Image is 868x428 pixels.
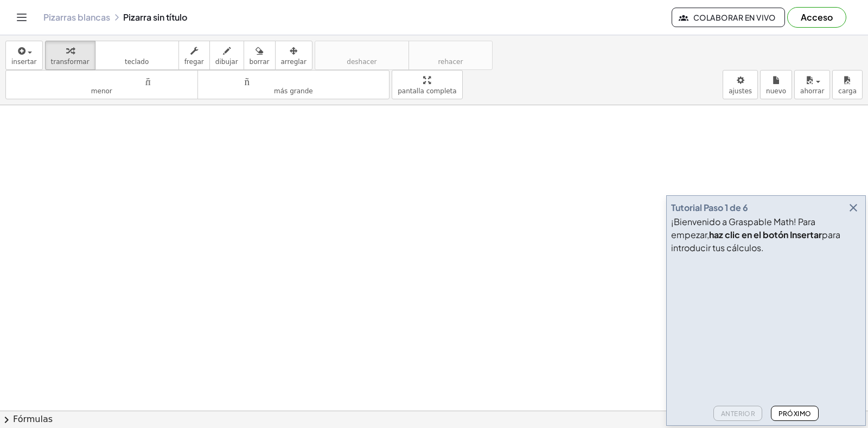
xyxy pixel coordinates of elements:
button: tamaño_del_formatomás grande [197,70,390,99]
font: insertar [11,58,37,66]
button: Colaborar en vivo [672,8,785,27]
font: haz clic en el botón Insertar [709,229,822,240]
font: Acceso [801,11,833,23]
font: transformar [51,58,90,66]
font: teclado [125,58,149,66]
button: insertar [5,41,43,70]
font: Próximo [778,410,812,418]
font: deshacer [347,58,376,66]
font: tamaño_del_formato [203,75,384,85]
font: Colaborar en vivo [693,12,776,22]
font: pantalla completa [398,87,457,95]
button: Acceso [787,7,846,28]
font: menor [91,87,112,95]
font: fregar [184,58,204,66]
button: arreglar [275,41,312,70]
button: carga [832,70,863,99]
font: carga [838,87,857,95]
button: dibujar [209,41,244,70]
font: ahorrar [800,87,824,95]
font: rehacer [414,46,487,56]
font: teclado [101,46,173,56]
font: deshacer [321,46,403,56]
button: Próximo [771,406,818,421]
font: ajustes [729,87,752,95]
button: borrar [244,41,276,70]
a: Pizarras blancas [43,12,110,23]
button: tamaño_del_formatomenor [5,70,198,99]
font: Tutorial Paso 1 de 6 [671,202,748,213]
button: ajustes [723,70,758,99]
button: deshacerdeshacer [315,41,409,70]
font: tamaño_del_formato [11,75,192,85]
font: borrar [250,58,270,66]
font: arreglar [281,58,307,66]
button: Cambiar navegación [13,9,30,26]
button: tecladoteclado [95,41,179,70]
button: transformar [45,41,95,70]
button: rehacerrehacer [409,41,493,70]
font: dibujar [215,58,238,66]
font: más grande [274,87,313,95]
font: Pizarras blancas [43,11,110,23]
button: fregar [178,41,210,70]
font: Fórmulas [13,414,53,424]
font: rehacer [438,58,463,66]
font: ¡Bienvenido a Graspable Math! Para empezar, [671,216,815,240]
button: ahorrar [794,70,830,99]
button: pantalla completa [392,70,463,99]
font: nuevo [766,87,786,95]
button: nuevo [760,70,792,99]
